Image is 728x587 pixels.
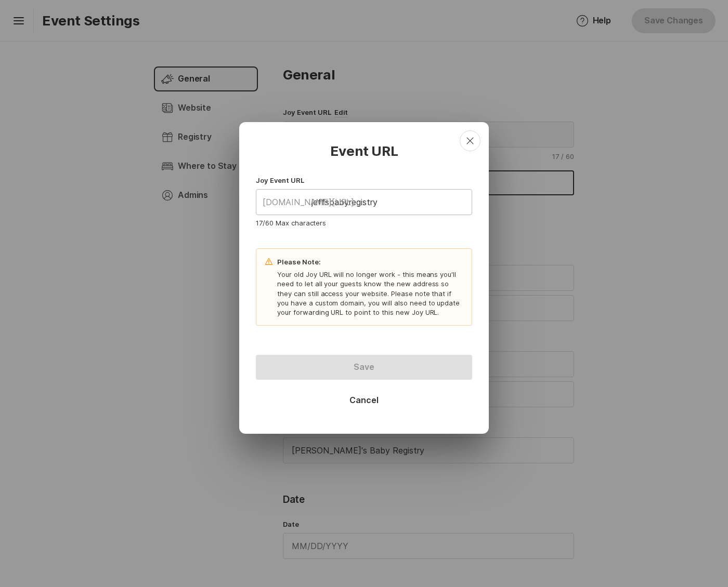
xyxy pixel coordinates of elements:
[256,143,472,159] h3: Event URL
[256,355,472,380] button: Save
[460,130,480,151] button: close dialog
[277,270,463,317] p: Your old Joy URL will no longer work - this means you'll need to let all your guests know the new...
[256,176,472,185] p: Joy Event URL
[256,218,326,232] p: 17 / 60 Max characters
[277,257,463,270] p: Please Note:
[256,388,472,413] button: Cancel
